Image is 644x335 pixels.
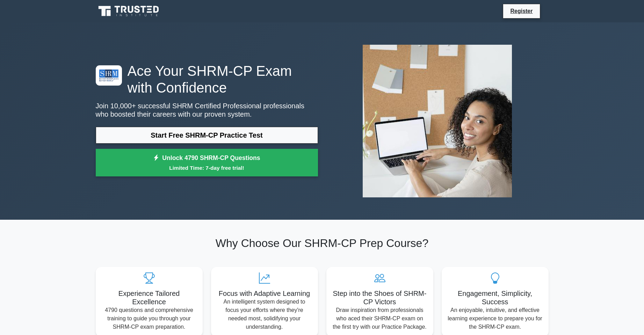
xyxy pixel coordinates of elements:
[96,102,318,118] p: Join 10,000+ successful SHRM Certified Professional professionals who boosted their careers with ...
[217,298,312,331] p: An intelligent system designed to focus your efforts where they're needed most, solidifying your ...
[96,149,318,177] a: Unlock 4790 SHRM-CP QuestionsLimited Time: 7-day free trial!
[447,306,543,331] p: An enjoyable, intuitive, and effective learning experience to prepare you for the SHRM-CP exam.
[101,306,197,331] p: 4790 questions and comprehensive training to guide you through your SHRM-CP exam preparation.
[332,306,428,331] p: Draw inspiration from professionals who aced their SHRM-CP exam on the first try with our Practic...
[104,164,309,172] small: Limited Time: 7-day free trial!
[96,63,318,96] h1: Ace Your SHRM-CP Exam with Confidence
[217,289,312,298] h5: Focus with Adaptive Learning
[506,7,537,15] a: Register
[96,236,549,250] h2: Why Choose Our SHRM-CP Prep Course?
[96,127,318,144] a: Start Free SHRM-CP Practice Test
[332,289,428,306] h5: Step into the Shoes of SHRM-CP Victors
[447,289,543,306] h5: Engagement, Simplicity, Success
[101,289,197,306] h5: Experience Tailored Excellence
